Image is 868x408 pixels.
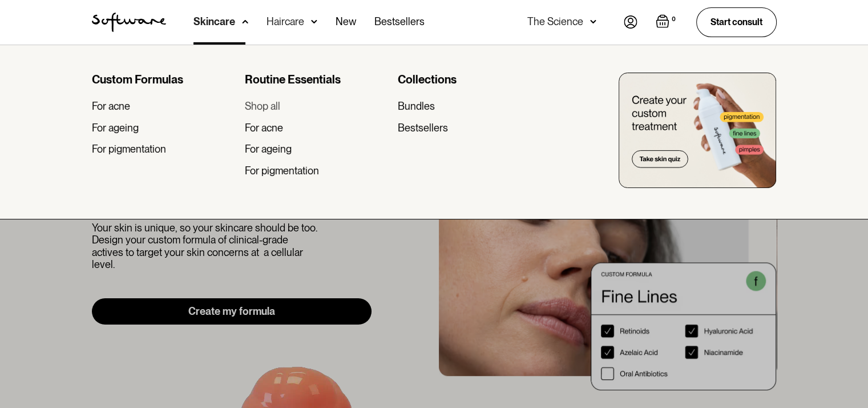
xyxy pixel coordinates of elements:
[92,122,139,134] div: For ageing
[398,122,542,134] a: Bestsellers
[245,100,280,113] div: Shop all
[92,143,236,155] a: For pigmentation
[245,100,389,113] a: Shop all
[669,14,678,25] div: 0
[242,16,248,27] img: arrow down
[92,13,166,32] img: Software Logo
[92,100,236,113] a: For acne
[311,16,317,27] img: arrow down
[245,143,292,155] div: For ageing
[193,16,235,27] div: Skincare
[590,16,596,27] img: arrow down
[245,143,389,155] a: For ageing
[398,122,448,134] div: Bestsellers
[398,100,542,113] a: Bundles
[398,100,435,113] div: Bundles
[245,165,389,177] a: For pigmentation
[92,13,166,32] a: home
[92,122,236,134] a: For ageing
[656,14,678,30] a: Open empty cart
[92,143,166,155] div: For pigmentation
[696,7,777,37] a: Start consult
[267,16,304,27] div: Haircare
[245,73,389,86] div: Routine Essentials
[245,122,283,134] div: For acne
[245,165,319,177] div: For pigmentation
[398,73,542,86] div: Collections
[527,16,583,27] div: The Science
[245,122,389,134] a: For acne
[619,73,776,188] img: create you custom treatment bottle
[92,73,236,86] div: Custom Formulas
[92,100,130,113] div: For acne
